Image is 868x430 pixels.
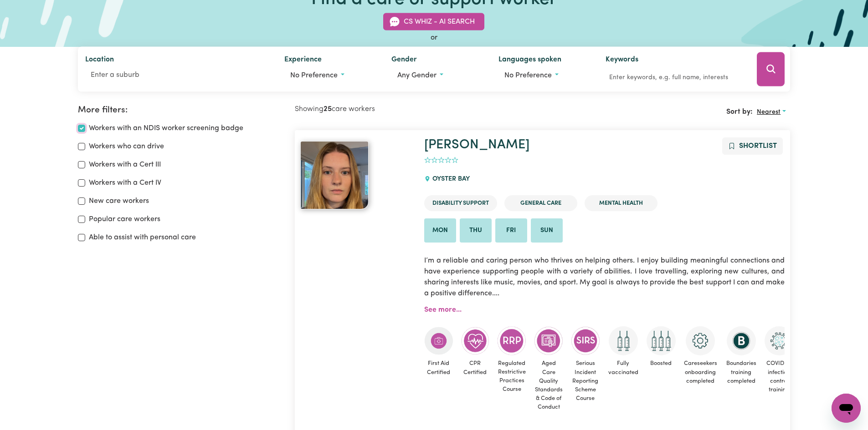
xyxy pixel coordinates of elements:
p: I’m a reliable and caring person who thrives on helping others. I enjoy building meaningful conne... [424,250,785,304]
img: Care and support worker has received booster dose of COVID-19 vaccination [647,326,676,355]
img: CS Academy: Aged Care Quality Standards & Code of Conduct course completed [534,326,563,355]
li: Available on Sun [531,218,563,243]
span: First Aid Certified [424,355,453,380]
span: Fully vaccinated [607,355,639,380]
li: Mental Health [585,195,657,211]
span: Boosted [647,355,676,371]
li: Available on Thu [460,218,492,243]
a: Laura [300,141,413,209]
div: add rating by typing an integer from 0 to 5 or pressing arrow keys [424,155,458,166]
span: Boundaries training completed [725,355,757,389]
span: Shortlist [739,142,777,150]
label: Languages spoken [498,54,561,67]
div: OYSTER BAY [424,167,475,192]
button: Worker language preferences [498,67,591,84]
input: Enter keywords, e.g. full name, interests [606,71,744,85]
a: [PERSON_NAME] [424,138,529,152]
button: CS Whiz - AI Search [383,13,484,30]
span: Aged Care Quality Standards & Code of Conduct [534,355,564,415]
img: View Laura's profile [300,141,369,209]
label: Keywords [606,54,638,67]
img: CS Academy: Serious Incident Reporting Scheme course completed [571,326,600,355]
img: CS Academy: Regulated Restrictive Practices course completed [497,326,526,355]
label: Able to assist with personal care [89,232,196,243]
h2: More filters: [78,105,284,116]
img: CS Academy: COVID-19 Infection Control Training course completed [765,326,794,355]
span: Any gender [397,72,437,79]
label: Experience [284,54,322,67]
label: Workers with an NDIS worker screening badge [89,123,243,134]
button: Sort search results [753,105,790,119]
label: Workers with a Cert IV [89,177,161,188]
span: COVID-19 infection control training [765,355,794,398]
label: Workers who can drive [89,141,164,152]
span: CPR Certified [461,355,490,380]
button: Worker experience options [284,67,377,84]
a: See more... [424,306,462,314]
iframe: Button to launch messaging window [832,394,861,423]
label: Workers with a Cert III [89,159,161,170]
button: Search [757,52,785,86]
label: Gender [391,54,417,67]
span: No preference [504,72,552,79]
span: Nearest [757,109,781,116]
img: CS Academy: Careseekers Onboarding course completed [686,326,715,355]
button: Add to shortlist [722,137,783,155]
li: Available on Mon [424,218,456,243]
input: Enter a suburb [85,67,270,83]
span: Regulated Restrictive Practices Course [497,355,527,398]
h2: Showing care workers [295,105,543,114]
img: CS Academy: Boundaries in care and support work course completed [727,326,756,355]
img: Care and support worker has received 2 doses of COVID-19 vaccine [609,326,638,355]
li: Disability Support [424,195,497,211]
img: Care and support worker has completed First Aid Certification [424,326,453,355]
label: Location [85,54,114,67]
span: Serious Incident Reporting Scheme Course [571,355,600,406]
label: New care workers [89,196,149,207]
label: Popular care workers [89,214,160,225]
button: Worker gender preference [391,67,484,84]
span: No preference [290,72,338,79]
li: General Care [504,195,577,211]
span: Careseekers onboarding completed [683,355,718,389]
b: 25 [324,106,332,113]
div: or [78,32,791,43]
li: Available on Fri [495,218,527,243]
span: Sort by: [726,108,753,116]
img: Care and support worker has completed CPR Certification [461,326,490,355]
